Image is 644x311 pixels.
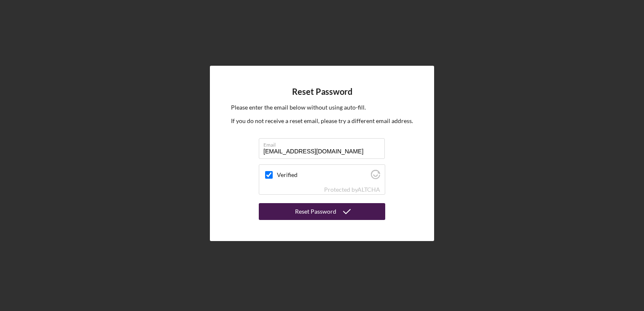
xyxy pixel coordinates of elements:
[231,116,413,126] p: If you do not receive a reset email, please try a different email address.
[277,172,368,178] label: Verified
[231,103,413,112] p: Please enter the email below without using auto-fill.
[357,186,380,193] a: Visit Altcha.org
[295,203,336,220] div: Reset Password
[292,87,352,97] h4: Reset Password
[259,203,385,220] button: Reset Password
[324,186,380,193] div: Protected by
[263,139,385,148] label: Email
[371,173,380,180] a: Visit Altcha.org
